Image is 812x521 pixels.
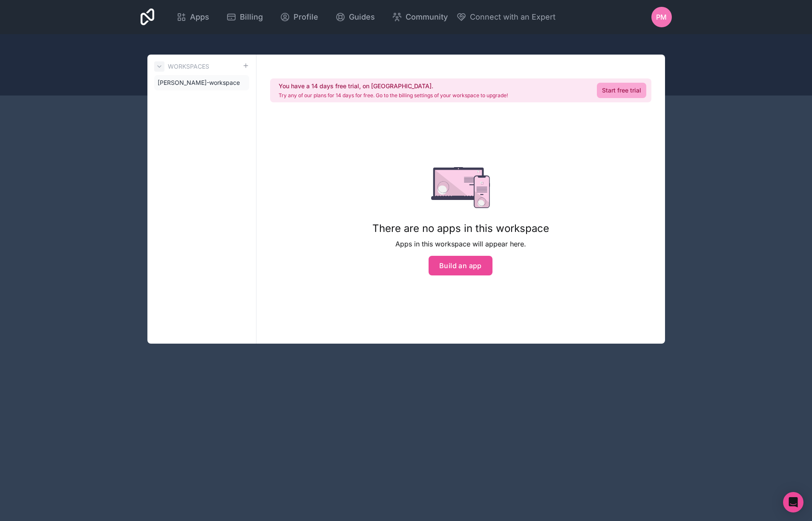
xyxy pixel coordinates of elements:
[170,8,216,26] a: Apps
[456,11,556,23] button: Connect with an Expert
[273,8,325,26] a: Profile
[240,11,263,23] span: Billing
[158,78,240,87] span: [PERSON_NAME]-workspace
[349,11,375,23] span: Guides
[431,167,490,208] img: empty state
[372,239,549,249] p: Apps in this workspace will appear here.
[219,8,270,26] a: Billing
[154,75,249,90] a: [PERSON_NAME]-workspace
[168,62,209,71] h3: Workspaces
[656,12,667,22] span: PM
[429,256,492,275] button: Build an app
[783,492,803,512] div: Open Intercom Messenger
[406,11,448,23] span: Community
[279,92,508,99] p: Try any of our plans for 14 days for free. Go to the billing settings of your workspace to upgrade!
[372,222,549,235] h1: There are no apps in this workspace
[294,11,318,23] span: Profile
[190,11,209,23] span: Apps
[328,8,382,26] a: Guides
[385,8,455,26] a: Community
[279,82,508,90] h2: You have a 14 days free trial, on [GEOGRAPHIC_DATA].
[154,61,209,72] a: Workspaces
[597,83,646,98] a: Start free trial
[470,11,556,23] span: Connect with an Expert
